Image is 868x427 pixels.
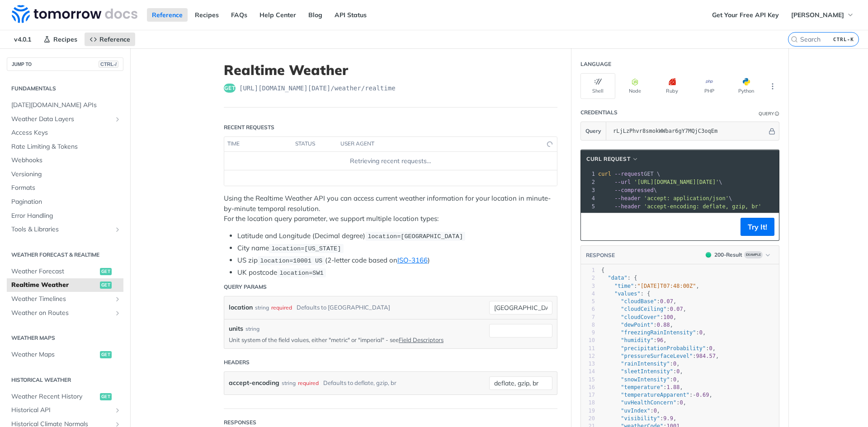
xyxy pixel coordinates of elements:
[679,399,683,406] span: 0
[581,384,595,391] div: 16
[663,415,673,422] span: 9.9
[621,384,663,390] span: "temperature"
[634,179,719,185] span: '[URL][DOMAIN_NAME][DATE]'
[237,255,557,266] li: US zip (2-letter code based on )
[11,406,112,415] span: Historical API
[581,170,596,178] div: 1
[11,170,121,179] span: Versioning
[282,376,296,389] div: string
[581,202,596,211] div: 5
[11,225,112,234] span: Tools & Libraries
[11,267,98,276] span: Weather Forecast
[100,393,112,400] span: get
[601,361,680,367] span: : ,
[601,392,712,398] span: : ,
[229,324,243,333] label: units
[7,265,123,278] a: Weather Forecastget
[7,126,123,140] a: Access Keys
[601,267,604,273] span: {
[99,61,118,68] span: CTRL-/
[769,82,777,90] svg: More ellipsis
[786,8,859,22] button: [PERSON_NAME]
[114,116,121,123] button: Show subpages for Weather Data Layers
[581,376,595,384] div: 15
[7,84,123,93] h2: Fundamentals
[7,168,123,181] a: Versioning
[663,314,673,320] span: 100
[621,408,650,414] span: "uvIndex"
[399,336,443,343] a: Field Descriptors
[581,274,595,282] div: 2
[228,156,553,166] div: Retrieving recent requests…
[581,122,606,140] button: Query
[660,298,673,305] span: 0.07
[601,368,683,375] span: : ,
[7,57,123,71] button: JUMP TOCTRL-/
[271,301,292,314] div: required
[621,361,670,367] span: "rainIntensity"
[601,314,676,320] span: : ,
[7,306,123,320] a: Weather on RoutesShow subpages for Weather on Routes
[693,392,696,398] span: -
[7,348,123,361] a: Weather Mapsget
[583,155,642,164] button: cURL Request
[581,314,595,321] div: 7
[229,301,253,314] label: location
[224,418,256,427] div: Responses
[621,306,666,312] span: "cloudCeiling"
[7,251,123,259] h2: Weather Forecast & realtime
[714,251,742,259] div: 200 - Result
[601,415,676,422] span: : ,
[580,108,618,117] div: Credentials
[598,171,660,177] span: GET \
[670,306,683,312] span: 0.07
[759,110,774,117] div: Query
[224,123,274,131] div: Recent Requests
[706,252,711,258] span: 200
[7,334,123,342] h2: Weather Maps
[621,353,693,359] span: "pressureSurfaceLevel"
[601,337,667,343] span: : ,
[292,137,337,151] th: status
[614,195,641,202] span: --header
[580,60,611,68] div: Language
[655,73,689,99] button: Ruby
[581,305,595,313] div: 6
[114,296,121,303] button: Show subpages for Weather Timelines
[53,35,77,43] span: Recipes
[608,275,627,281] span: "data"
[831,35,856,44] kbd: CTRL-K
[657,337,663,343] span: 96
[7,195,123,209] a: Pagination
[11,309,112,318] span: Weather on Routes
[598,179,722,185] span: \
[239,84,396,93] span: https://api.tomorrow.io/v4/weather/realtime
[621,399,676,406] span: "uvHealthConcern"
[644,203,761,210] span: 'accept-encoding: deflate, gzip, br'
[323,376,396,389] div: Defaults to deflate, gzip, br
[330,8,372,22] a: API Status
[707,8,784,22] a: Get Your Free API Key
[696,392,709,398] span: 0.69
[580,73,615,99] button: Shell
[7,376,123,384] h2: Historical Weather
[621,322,653,328] span: "dewPoint"
[601,306,686,312] span: : ,
[7,181,123,195] a: Formats
[696,353,716,359] span: 984.57
[601,376,680,383] span: : ,
[85,33,135,46] a: Reference
[224,62,557,78] h1: Realtime Weather
[692,73,726,99] button: PHP
[237,243,557,253] li: City name
[11,295,112,304] span: Weather Timelines
[581,368,595,375] div: 14
[621,337,653,343] span: "humidity"
[11,392,98,401] span: Weather Recent History
[601,322,673,328] span: : ,
[581,290,595,298] div: 4
[224,193,557,224] p: Using the Realtime Weather API you can access current weather information for your location in mi...
[581,345,595,352] div: 11
[114,407,121,414] button: Show subpages for Historical API
[621,415,660,422] span: "visibility"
